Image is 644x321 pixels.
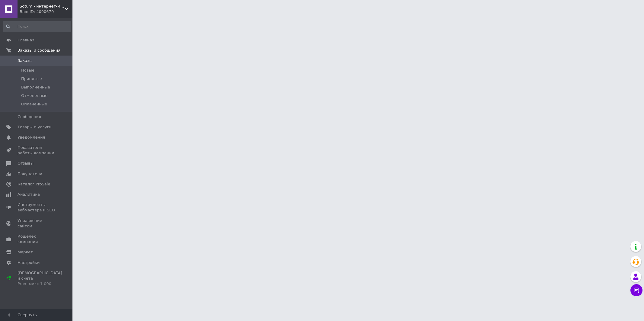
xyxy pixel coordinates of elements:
span: Товары и услуги [18,124,52,130]
span: Заказы [18,58,32,63]
span: Управление сайтом [18,218,56,229]
div: Prom микс 1 000 [18,281,62,287]
span: Покупатели [18,171,42,177]
span: Главная [18,37,34,43]
span: Сообщения [18,114,41,120]
span: Каталог ProSale [18,181,50,187]
span: [DEMOGRAPHIC_DATA] и счета [18,270,62,287]
span: Инструменты вебмастера и SEO [18,202,56,213]
span: Sotum - интернет-магазин по продаже роутеров (модемов) и интернета без ограничений. [20,4,65,9]
button: Чат с покупателем [630,284,642,296]
span: Принятые [21,76,42,82]
span: Заказы и сообщения [18,48,60,53]
span: Новые [21,68,34,73]
span: Показатели работы компании [18,145,56,156]
span: Отзывы [18,161,34,166]
span: Аналитика [18,192,40,197]
span: Кошелек компании [18,234,56,245]
div: Ваш ID: 4090670 [20,9,72,14]
span: Уведомления [18,135,45,140]
span: Отмененные [21,93,47,98]
span: Выполненные [21,85,50,90]
span: Настройки [18,260,40,265]
span: Оплаченные [21,101,47,107]
input: Поиск [3,21,71,32]
span: Маркет [18,249,33,255]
